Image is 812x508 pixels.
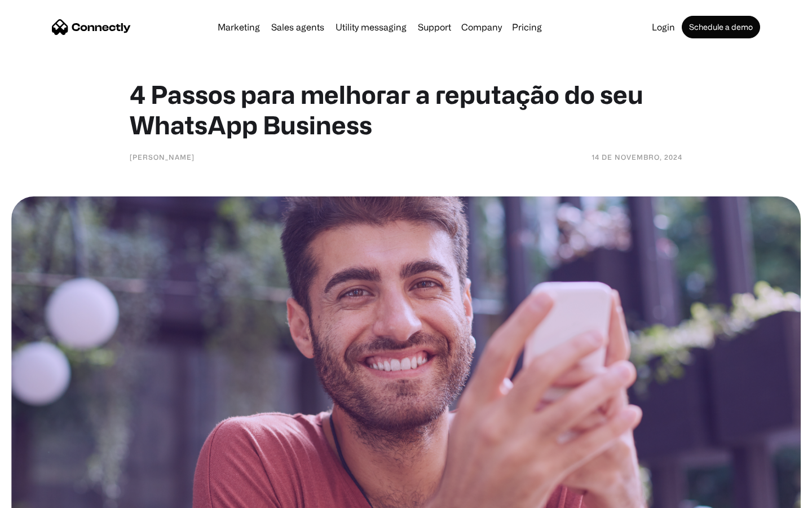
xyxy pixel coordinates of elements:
[130,151,195,163] div: [PERSON_NAME]
[592,151,682,163] div: 14 de novembro, 2024
[130,79,682,140] h1: 4 Passos para melhorar a reputação do seu WhatsApp Business
[413,23,456,32] a: Support
[461,19,502,35] div: Company
[331,23,411,32] a: Utility messaging
[267,23,329,32] a: Sales agents
[23,488,68,504] ul: Language list
[213,23,264,32] a: Marketing
[507,23,546,32] a: Pricing
[682,16,760,38] a: Schedule a demo
[11,488,68,504] aside: Language selected: English
[647,23,679,32] a: Login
